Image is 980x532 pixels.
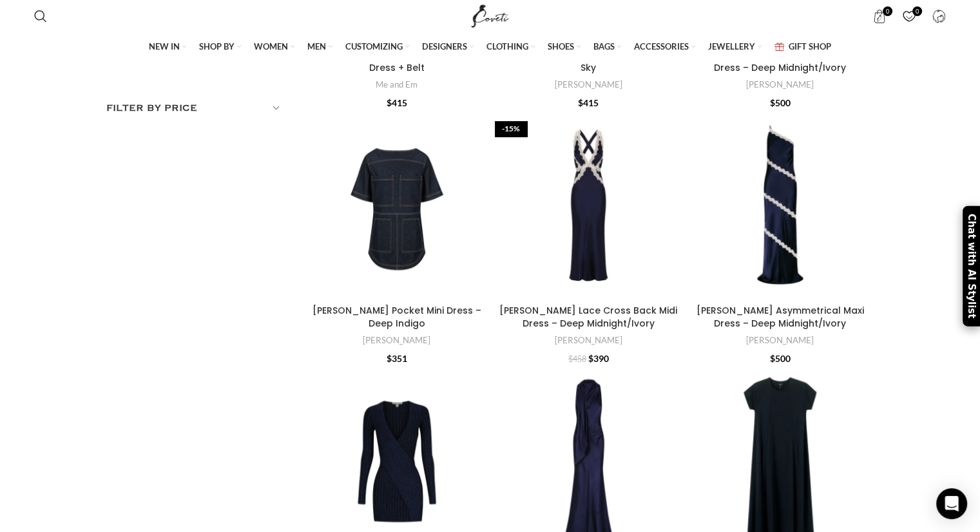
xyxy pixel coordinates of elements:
bdi: 458 [568,354,586,364]
a: Me and Em [376,79,418,90]
span: DESIGNERS [422,41,467,52]
span: SHOP BY [199,41,235,52]
a: [PERSON_NAME] [363,335,430,345]
bdi: 415 [387,97,407,108]
a: [PERSON_NAME] [746,335,814,345]
bdi: 390 [588,353,609,364]
bdi: 351 [387,353,407,364]
a: WOMEN [254,33,294,61]
span: $ [387,97,392,108]
a: GIFT SHOP [774,33,831,61]
a: ACCESSORIES [634,33,695,61]
bdi: 500 [770,353,791,364]
span: $ [387,353,392,364]
span: CLOTHING [486,41,528,52]
span: NEW IN [149,41,180,52]
a: Site logo [468,10,512,21]
a: MEN [307,33,332,61]
span: 0 [883,6,892,16]
a: CLOTHING [486,33,535,61]
div: My Wishlist [896,3,923,29]
span: MEN [307,41,326,52]
a: [PERSON_NAME] Pocket Mini Dress – Deep Indigo [312,304,481,330]
span: -15% [495,121,527,137]
a: NEW IN [149,33,186,61]
a: [PERSON_NAME] Asymmetrical Maxi Dress – Deep Midnight/Ivory [697,304,864,330]
bdi: 415 [578,97,599,108]
span: $ [770,353,775,364]
h5: Filter by price [106,101,284,115]
span: BAGS [593,41,615,52]
span: 0 [912,6,922,16]
a: Cheesecloth Broderie Short Swing Dress + Belt [317,48,477,74]
a: [PERSON_NAME] [555,79,622,90]
a: BAGS [593,33,621,61]
span: $ [568,354,573,364]
img: GiftBag [774,43,784,51]
a: 0 [896,3,923,29]
a: [PERSON_NAME] [746,79,814,90]
bdi: 500 [770,97,791,108]
a: CUSTOMIZING [345,33,409,61]
span: WOMEN [254,41,288,52]
a: SHOES [548,33,581,61]
span: ACCESSORIES [634,41,689,52]
a: [PERSON_NAME] Lace Cross Back Midi Dress – Deep Midnight/Ivory [499,304,677,330]
a: Search [28,3,53,29]
a: [PERSON_NAME] [555,335,622,345]
div: Main navigation [28,33,952,61]
span: GIFT SHOP [789,41,831,52]
span: JEWELLERY [708,41,755,52]
span: $ [770,97,775,108]
a: 0 [867,3,893,29]
span: $ [588,353,593,364]
div: Open Intercom Messenger [936,488,967,519]
a: DESIGNERS [422,33,474,61]
a: Livia One Shoulder Maxi Dress – Night Sky [502,48,675,74]
a: -15% [495,111,683,299]
a: JEWELLERY [708,33,762,61]
a: [PERSON_NAME] Cross Back Split Maxi Dress – Deep Midnight/Ivory [691,48,869,74]
span: CUSTOMIZING [345,41,403,52]
span: $ [578,97,583,108]
span: SHOES [548,41,574,52]
a: SHOP BY [199,33,241,61]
